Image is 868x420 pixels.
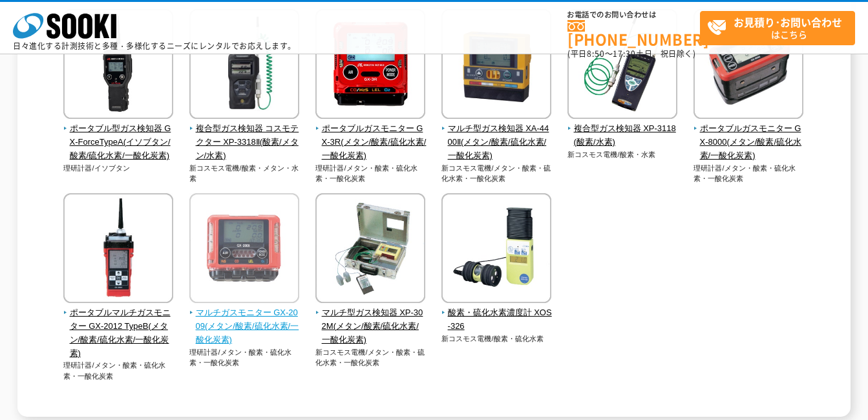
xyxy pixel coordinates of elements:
span: ポータブルマルチガスモニター GX-2012 TypeB(メタン/酸素/硫化水素/一酸化炭素) [63,306,174,360]
span: はこちら [707,12,854,44]
p: 理研計器/メタン・酸素・硫化水素・一酸化炭素 [315,163,426,184]
span: (平日 ～ 土日、祝日除く) [567,48,695,59]
span: ポータブルガスモニター GX-8000(メタン/酸素/硫化水素/一酸化炭素) [693,122,804,162]
strong: お見積り･お問い合わせ [734,14,842,30]
p: 新コスモス電機/メタン・酸素・硫化水素・一酸化炭素 [441,163,552,184]
p: 新コスモス電機/酸素・水素 [567,149,678,160]
span: 複合型ガス検知器 XP-3118(酸素/水素) [567,122,678,149]
p: 理研計器/メタン・酸素・硫化水素・一酸化炭素 [63,360,174,381]
p: 理研計器/メタン・酸素・硫化水素・一酸化炭素 [189,347,300,368]
a: ポータブルマルチガスモニター GX-2012 TypeB(メタン/酸素/硫化水素/一酸化炭素) [63,294,174,360]
span: マルチガスモニター GX-2009(メタン/酸素/硫化水素/一酸化炭素) [189,306,300,346]
p: 理研計器/イソブタン [63,163,174,174]
a: [PHONE_NUMBER] [567,20,700,47]
a: ポータブルガスモニター GX-8000(メタン/酸素/硫化水素/一酸化炭素) [693,110,804,162]
span: マルチ型ガス検知器 XP-302M(メタン/酸素/硫化水素/一酸化炭素) [315,306,426,346]
span: 17:30 [613,48,636,59]
span: ポータブルガスモニター GX-3R(メタン/酸素/硫化水素/一酸化炭素) [315,122,426,162]
span: 複合型ガス検知器 コスモテクター XP-3318Ⅱ(酸素/メタン/水素) [189,122,300,162]
span: 酸素・硫化水素濃度計 XOS-326 [441,306,552,333]
p: 新コスモス電機/酸素・硫化水素 [441,333,552,344]
p: 新コスモス電機/酸素・メタン・水素 [189,163,300,184]
img: ポータブルガスモニター GX-8000(メタン/酸素/硫化水素/一酸化炭素) [693,9,803,122]
p: 新コスモス電機/メタン・酸素・硫化水素・一酸化炭素 [315,347,426,368]
p: 日々進化する計測技術と多種・多様化するニーズにレンタルでお応えします。 [13,42,296,50]
a: ポータブル型ガス検知器 GX-ForceTypeA(イソブタン/酸素/硫化水素/一酸化炭素) [63,110,174,162]
img: 複合型ガス検知器 XP-3118(酸素/水素) [567,9,677,122]
p: 理研計器/メタン・酸素・硫化水素・一酸化炭素 [693,163,804,184]
img: ポータブルガスモニター GX-3R(メタン/酸素/硫化水素/一酸化炭素) [315,9,425,122]
img: 複合型ガス検知器 コスモテクター XP-3318Ⅱ(酸素/メタン/水素) [189,9,299,122]
a: お見積り･お問い合わせはこちら [700,11,855,45]
a: マルチ型ガス検知器 XA-4400Ⅱ(メタン/酸素/硫化水素/一酸化炭素) [441,110,552,162]
span: 8:50 [587,48,605,59]
a: マルチガスモニター GX-2009(メタン/酸素/硫化水素/一酸化炭素) [189,294,300,346]
span: お電話でのお問い合わせは [567,11,700,19]
span: マルチ型ガス検知器 XA-4400Ⅱ(メタン/酸素/硫化水素/一酸化炭素) [441,122,552,162]
img: マルチ型ガス検知器 XP-302M(メタン/酸素/硫化水素/一酸化炭素) [315,193,425,306]
a: 複合型ガス検知器 XP-3118(酸素/水素) [567,110,678,149]
a: ポータブルガスモニター GX-3R(メタン/酸素/硫化水素/一酸化炭素) [315,110,426,162]
img: マルチガスモニター GX-2009(メタン/酸素/硫化水素/一酸化炭素) [189,193,299,306]
a: 複合型ガス検知器 コスモテクター XP-3318Ⅱ(酸素/メタン/水素) [189,110,300,162]
img: ポータブル型ガス検知器 GX-ForceTypeA(イソブタン/酸素/硫化水素/一酸化炭素) [63,9,173,122]
img: ポータブルマルチガスモニター GX-2012 TypeB(メタン/酸素/硫化水素/一酸化炭素) [63,193,173,306]
span: ポータブル型ガス検知器 GX-ForceTypeA(イソブタン/酸素/硫化水素/一酸化炭素) [63,122,174,162]
img: 酸素・硫化水素濃度計 XOS-326 [441,193,551,306]
img: マルチ型ガス検知器 XA-4400Ⅱ(メタン/酸素/硫化水素/一酸化炭素) [441,9,551,122]
a: 酸素・硫化水素濃度計 XOS-326 [441,294,552,333]
a: マルチ型ガス検知器 XP-302M(メタン/酸素/硫化水素/一酸化炭素) [315,294,426,346]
